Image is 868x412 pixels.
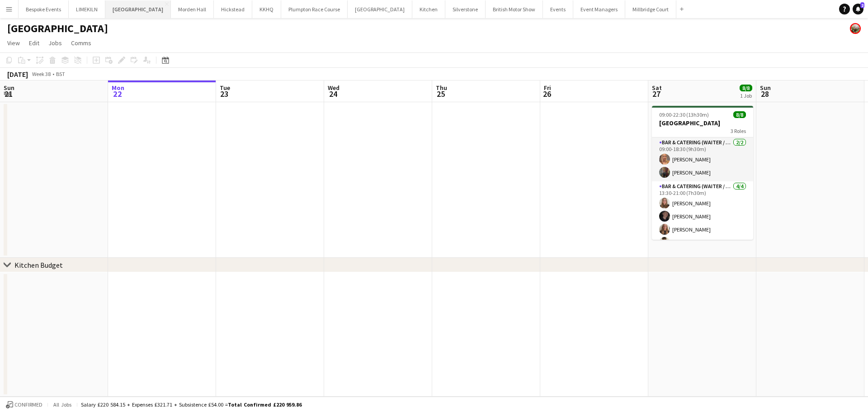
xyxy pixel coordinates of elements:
[214,0,252,18] button: Hickstead
[573,0,625,18] button: Event Managers
[4,37,24,49] a: View
[110,89,124,99] span: 22
[733,111,746,118] span: 8/8
[7,70,28,79] div: [DATE]
[7,39,20,47] span: View
[4,84,14,92] span: Sun
[740,85,752,91] span: 8/8
[542,89,551,99] span: 26
[740,92,752,99] div: 1 Job
[625,0,676,18] button: Millbridge Court
[760,84,771,92] span: Sun
[19,0,69,18] button: Bespoke Events
[69,0,105,18] button: LIMEKILN
[52,401,73,408] span: All jobs
[659,111,709,118] span: 09:00-22:30 (13h30m)
[543,0,573,18] button: Events
[850,23,861,34] app-user-avatar: Staffing Manager
[7,22,108,35] h1: [GEOGRAPHIC_DATA]
[412,0,445,18] button: Kitchen
[14,402,42,408] span: Confirmed
[652,181,753,251] app-card-role: Bar & Catering (Waiter / waitress)4/413:30-21:00 (7h30m)[PERSON_NAME][PERSON_NAME][PERSON_NAME][P...
[220,84,230,92] span: Tue
[14,260,63,270] div: Kitchen Budget
[434,89,447,99] span: 25
[252,0,281,18] button: KKHQ
[759,89,771,99] span: 28
[853,4,863,14] a: 2
[651,89,662,99] span: 27
[486,0,543,18] button: British Motor Show
[326,89,340,99] span: 24
[5,400,44,410] button: Confirmed
[29,39,39,47] span: Edit
[45,37,66,49] a: Jobs
[328,84,340,92] span: Wed
[2,89,14,99] span: 21
[112,84,124,92] span: Mon
[48,39,62,47] span: Jobs
[281,0,348,18] button: Plumpton Race Course
[652,84,662,92] span: Sat
[348,0,412,18] button: [GEOGRAPHIC_DATA]
[652,119,753,127] h3: [GEOGRAPHIC_DATA]
[436,84,447,92] span: Thu
[652,106,753,240] app-job-card: 09:00-22:30 (13h30m)8/8[GEOGRAPHIC_DATA]3 RolesBar & Catering (Waiter / waitress)2/209:00-18:30 (...
[171,0,214,18] button: Morden Hall
[544,84,551,92] span: Fri
[25,37,43,49] a: Edit
[652,137,753,181] app-card-role: Bar & Catering (Waiter / waitress)2/209:00-18:30 (9h30m)[PERSON_NAME][PERSON_NAME]
[67,37,95,49] a: Comms
[30,71,52,77] span: Week 38
[81,401,302,408] div: Salary £220 584.15 + Expenses £321.71 + Subsistence £54.00 =
[445,0,486,18] button: Silverstone
[71,39,91,47] span: Comms
[56,71,65,77] div: BST
[218,89,230,99] span: 23
[228,401,302,408] span: Total Confirmed £220 959.86
[731,128,746,134] span: 3 Roles
[860,2,864,8] span: 2
[105,0,171,18] button: [GEOGRAPHIC_DATA]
